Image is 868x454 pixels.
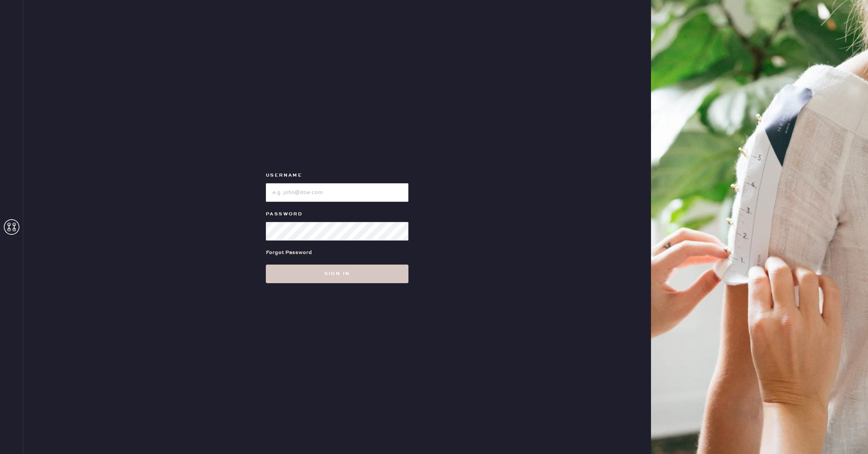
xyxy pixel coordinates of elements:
[266,183,408,202] input: e.g. john@doe.com
[266,210,408,219] label: Password
[266,265,408,283] button: Sign in
[266,241,312,265] a: Forgot Password
[266,171,408,180] label: Username
[266,248,312,257] div: Forgot Password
